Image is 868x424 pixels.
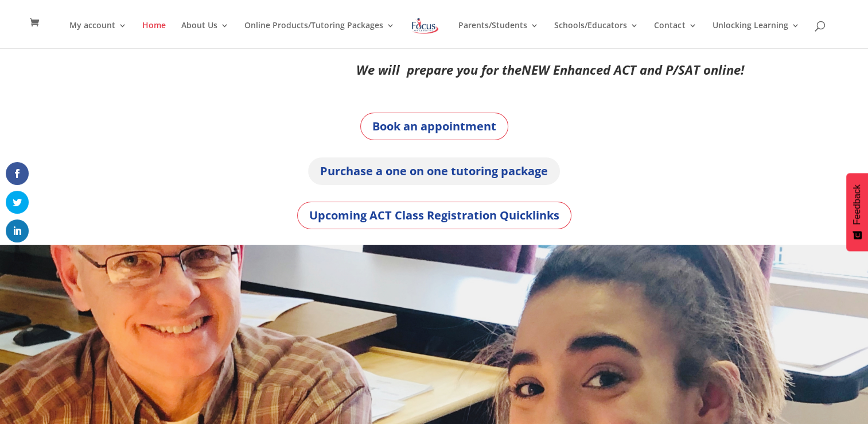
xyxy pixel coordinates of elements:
[142,21,166,48] a: Home
[356,61,521,78] em: We will prepare you for the
[308,157,560,185] a: Purchase a one on one tutoring package
[712,21,799,48] a: Unlocking Learning
[846,173,868,251] button: Feedback - Show survey
[654,21,696,48] a: Contact
[69,21,127,48] a: My account
[554,21,639,48] a: Schools/Educators
[244,21,395,48] a: Online Products/Tutoring Packages
[181,21,229,48] a: About Us
[297,202,571,229] a: Upcoming ACT Class Registration Quicklinks
[521,61,744,78] em: NEW Enhanced ACT and P/SAT online!
[852,184,862,225] span: Feedback
[410,16,440,36] img: Focus on Learning
[458,21,539,48] a: Parents/Students
[360,113,508,140] a: Book an appointment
